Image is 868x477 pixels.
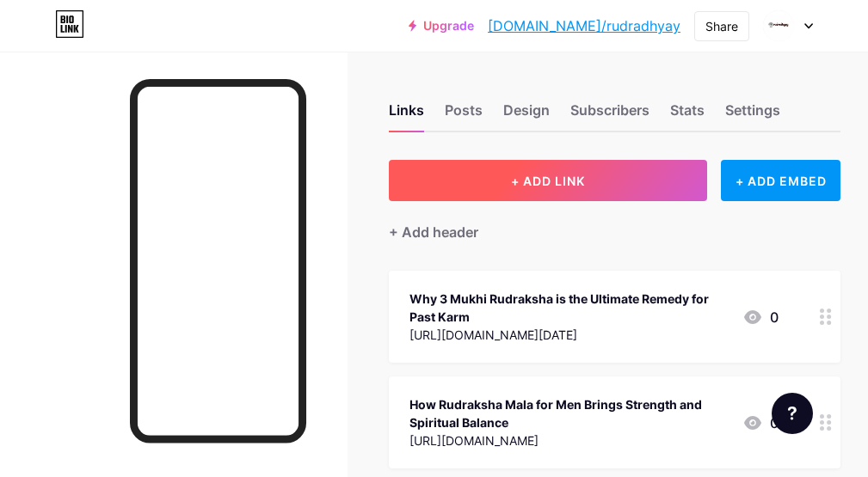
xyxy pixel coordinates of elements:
div: Stats [670,100,705,131]
div: Posts [445,100,483,131]
div: Subscribers [570,100,649,131]
div: [URL][DOMAIN_NAME][DATE] [409,326,729,344]
div: + ADD EMBED [721,160,840,201]
div: Links [389,100,424,131]
img: rudradhyay [762,9,795,42]
div: Design [503,100,550,131]
button: + ADD LINK [389,160,707,201]
div: Settings [725,100,780,131]
div: Why 3 Mukhi Rudraksha is the Ultimate Remedy for Past Karm [409,290,729,326]
div: How Rudraksha Mala for Men Brings Strength and Spiritual Balance [409,395,729,431]
div: Share [705,17,738,35]
a: Upgrade [409,19,474,33]
a: [DOMAIN_NAME]/rudradhyay [488,15,680,36]
div: [URL][DOMAIN_NAME] [409,431,729,449]
div: 0 [742,307,779,327]
div: 0 [742,413,779,433]
div: + Add header [389,222,478,242]
span: + ADD LINK [511,174,585,188]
